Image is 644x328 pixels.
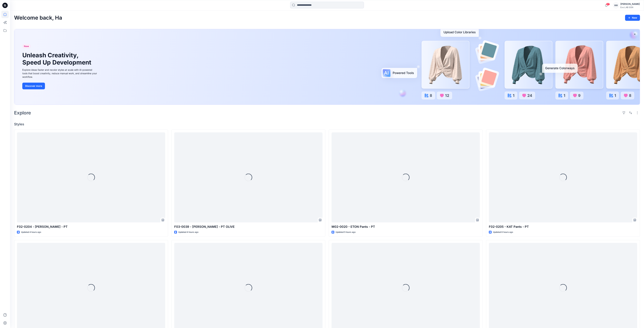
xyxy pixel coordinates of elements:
[21,230,41,234] p: Updated 4 hours ago
[489,224,637,229] p: F02-0205 - KAT Pants - PT
[14,15,62,21] h2: Welcome back, Ha
[22,83,98,89] a: Discover more
[22,83,45,89] button: Discover more
[332,224,480,229] p: M02-0020 - ETON Pants - PT
[613,2,619,8] div: HH
[493,230,513,234] p: Updated 6 hours ago
[606,3,610,6] span: 21
[14,122,640,126] h4: Styles
[22,52,93,66] h1: Unleash Creativity, Speed Up Development
[620,6,640,9] div: Evo LAB SGN
[178,230,198,234] p: Updated 4 hours ago
[22,68,98,79] div: Explore ideas faster and recolor styles at scale with AI-powered tools that boost creativity, red...
[620,2,640,6] div: [PERSON_NAME]
[17,224,165,229] p: F02-0204 - [PERSON_NAME] - PT
[625,15,640,21] button: New
[336,230,356,234] p: Updated 5 hours ago
[14,110,31,115] h2: Explore
[174,224,323,229] p: F03-0039 - [PERSON_NAME] - PT OLIVE
[24,44,29,48] span: New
